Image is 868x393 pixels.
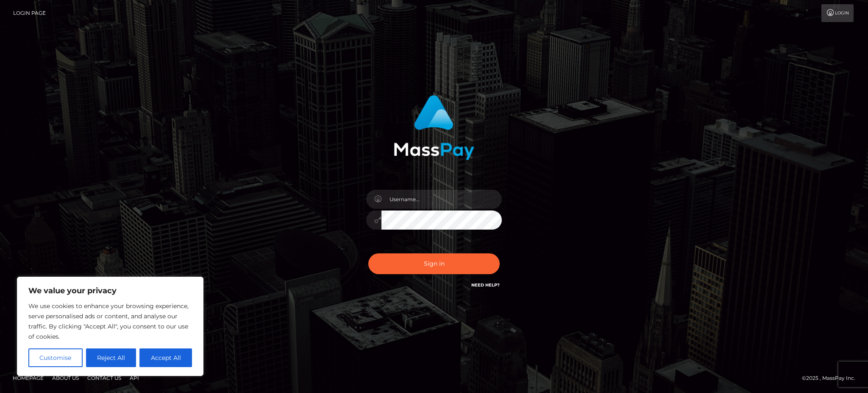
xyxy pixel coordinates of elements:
[17,277,203,376] div: We value your privacy
[126,371,142,385] a: API
[471,282,500,288] a: Need Help?
[28,348,83,367] button: Customise
[13,4,46,22] a: Login Page
[86,348,136,367] button: Reject All
[28,286,192,296] p: We value your privacy
[802,373,862,383] div: © 2025 , MassPay Inc.
[821,4,854,22] a: Login
[28,301,192,342] p: We use cookies to enhance your browsing experience, serve personalised ads or content, and analys...
[381,190,502,209] input: Username...
[139,348,192,367] button: Accept All
[368,253,500,274] button: Sign in
[9,371,47,385] a: Homepage
[84,371,125,385] a: Contact Us
[49,371,82,385] a: About Us
[394,95,474,160] img: MassPay Login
